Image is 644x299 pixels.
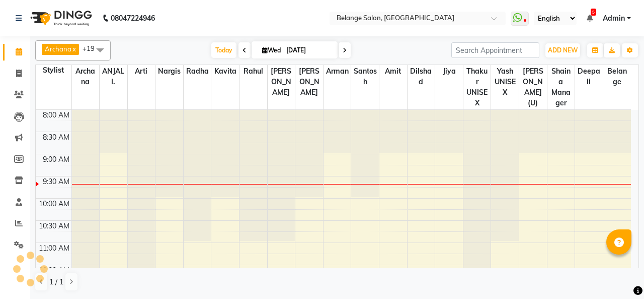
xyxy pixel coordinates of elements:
[547,65,575,109] span: Shaina manager
[36,65,71,76] div: Stylist
[72,65,100,88] span: Archana
[519,65,547,109] span: [PERSON_NAME] (U)
[128,65,155,78] span: Arti
[37,243,71,254] div: 11:00 AM
[548,46,578,54] span: ADD NEW
[268,65,295,99] span: [PERSON_NAME]
[100,65,127,88] span: ANJALI.
[184,65,211,78] span: Radha
[295,65,323,99] span: [PERSON_NAME]
[41,176,71,187] div: 9:30 AM
[26,4,95,32] img: logo
[587,14,593,23] a: 5
[379,65,407,78] span: Amit
[408,65,435,88] span: dilshad
[83,44,102,52] span: +19
[491,65,519,99] span: Yash UNISEX
[41,154,71,165] div: 9:00 AM
[41,132,71,143] div: 8:30 AM
[283,43,334,58] input: 2025-09-03
[603,65,631,88] span: Belange
[591,9,596,16] span: 5
[71,45,76,53] a: x
[435,65,463,78] span: Jiya
[575,65,603,88] span: deepali
[260,46,283,54] span: Wed
[155,65,183,78] span: Nargis
[49,277,63,287] span: 1 / 1
[451,42,539,58] input: Search Appointment
[351,65,379,88] span: Santosh
[239,65,267,78] span: Rahul
[111,4,155,32] b: 08047224946
[545,43,580,57] button: ADD NEW
[45,45,71,53] span: Archana
[603,13,625,24] span: Admin
[37,265,71,276] div: 11:30 AM
[211,65,239,78] span: Kavita
[324,65,351,78] span: Arman
[463,65,491,109] span: Thakur UNISEX
[37,221,71,231] div: 10:30 AM
[41,110,71,121] div: 8:00 AM
[37,199,71,209] div: 10:00 AM
[211,42,236,58] span: Today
